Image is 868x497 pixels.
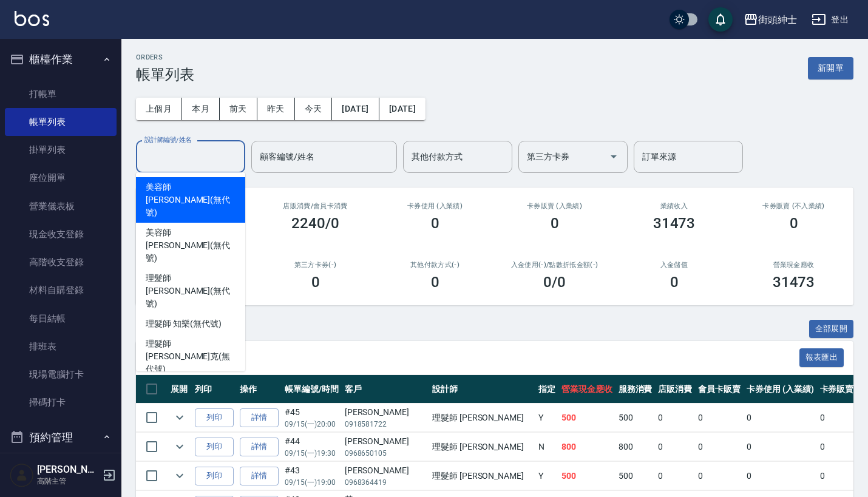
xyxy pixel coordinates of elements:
[551,215,559,232] h3: 0
[171,438,189,456] button: expand row
[146,181,236,219] span: 美容師 [PERSON_NAME] (無代號)
[237,375,282,404] th: 操作
[615,462,656,490] td: 500
[5,220,117,248] a: 現金收支登錄
[345,406,426,419] div: [PERSON_NAME]
[192,375,237,404] th: 列印
[431,215,439,232] h3: 0
[37,464,99,476] h5: [PERSON_NAME]
[5,108,117,136] a: 帳單列表
[744,462,817,490] td: 0
[535,404,558,432] td: Y
[10,463,34,487] img: Person
[168,375,192,404] th: 展開
[345,435,426,448] div: [PERSON_NAME]
[332,98,379,120] button: [DATE]
[509,261,600,269] h2: 入金使用(-) /點數折抵金額(-)
[146,272,236,310] span: 理髮師 [PERSON_NAME] (無代號)
[773,274,815,291] h3: 31473
[807,8,853,31] button: 登出
[282,462,342,490] td: #43
[543,274,566,291] h3: 0 /0
[146,317,221,330] span: 理髮師 知樂 (無代號)
[535,375,558,404] th: 指定
[37,476,99,487] p: 高階主管
[5,192,117,220] a: 營業儀表板
[799,348,844,367] button: 報表匯出
[629,202,719,210] h2: 業績收入
[708,7,733,32] button: save
[182,98,220,120] button: 本月
[291,215,339,232] h3: 2240/0
[558,462,615,490] td: 500
[136,53,194,61] h2: ORDERS
[429,462,535,490] td: 理髮師 [PERSON_NAME]
[345,464,426,477] div: [PERSON_NAME]
[695,433,744,461] td: 0
[171,408,189,427] button: expand row
[431,274,439,291] h3: 0
[311,274,320,291] h3: 0
[670,274,679,291] h3: 0
[739,7,802,32] button: 街頭紳士
[790,215,798,232] h3: 0
[270,261,361,269] h2: 第三方卡券(-)
[5,248,117,276] a: 高階收支登錄
[345,448,426,459] p: 0968650105
[5,305,117,333] a: 每日結帳
[695,462,744,490] td: 0
[429,433,535,461] td: 理髮師 [PERSON_NAME]
[744,375,817,404] th: 卡券使用 (入業績)
[5,164,117,192] a: 座位開單
[655,375,695,404] th: 店販消費
[655,462,695,490] td: 0
[282,433,342,461] td: #44
[5,44,117,75] button: 櫃檯作業
[653,215,696,232] h3: 31473
[808,62,853,73] a: 新開單
[558,375,615,404] th: 營業現金應收
[295,98,333,120] button: 今天
[615,375,656,404] th: 服務消費
[748,261,839,269] h2: 營業現金應收
[5,333,117,360] a: 排班表
[695,375,744,404] th: 會員卡販賣
[342,375,429,404] th: 客戶
[390,261,480,269] h2: 其他付款方式(-)
[809,320,854,339] button: 全部展開
[808,57,853,79] button: 新開單
[429,404,535,432] td: 理髮師 [PERSON_NAME]
[171,467,189,485] button: expand row
[285,477,339,488] p: 09/15 (一) 19:00
[5,360,117,388] a: 現場電腦打卡
[282,375,342,404] th: 帳單編號/時間
[240,408,279,427] a: 詳情
[744,404,817,432] td: 0
[195,408,234,427] button: 列印
[655,404,695,432] td: 0
[146,337,236,376] span: 理髮師 [PERSON_NAME]克 (無代號)
[509,202,600,210] h2: 卡券販賣 (入業績)
[5,136,117,164] a: 掛單列表
[285,448,339,459] p: 09/15 (一) 19:30
[240,467,279,485] a: 詳情
[558,433,615,461] td: 800
[345,419,426,430] p: 0918581722
[758,12,797,27] div: 街頭紳士
[285,419,339,430] p: 09/15 (一) 20:00
[240,438,279,456] a: 詳情
[144,135,192,144] label: 設計師編號/姓名
[146,226,236,265] span: 美容師 [PERSON_NAME] (無代號)
[195,438,234,456] button: 列印
[379,98,426,120] button: [DATE]
[151,352,799,364] span: 訂單列表
[136,98,182,120] button: 上個月
[558,404,615,432] td: 500
[744,433,817,461] td: 0
[195,467,234,485] button: 列印
[799,351,844,363] a: 報表匯出
[535,462,558,490] td: Y
[535,433,558,461] td: N
[655,433,695,461] td: 0
[5,80,117,108] a: 打帳單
